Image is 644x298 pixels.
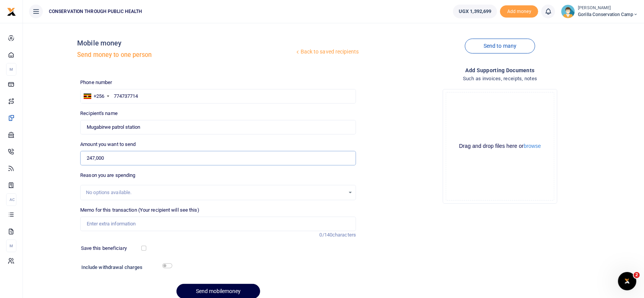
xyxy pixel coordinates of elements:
[295,45,359,59] a: Back to saved recipients
[561,5,575,18] img: profile-user
[86,189,345,196] div: No options available.
[80,141,136,148] label: Amount you want to send
[80,217,356,231] input: Enter extra information
[80,79,112,86] label: Phone number
[446,143,554,150] div: Drag and drop files here or
[443,89,557,204] div: File Uploader
[6,63,16,76] li: M
[7,7,16,16] img: logo-small
[500,5,538,18] li: Toup your wallet
[80,89,356,104] input: Enter phone number
[524,143,541,149] button: browse
[500,8,538,14] a: Add money
[77,51,294,59] h5: Send money to one person
[80,172,135,179] label: Reason you are spending
[77,39,294,47] h4: Mobile money
[80,120,356,134] input: Loading name...
[46,8,145,15] span: CONSERVATION THROUGH PUBLIC HEALTH
[634,272,640,278] span: 2
[459,8,491,15] span: UGX 1,392,699
[578,11,638,18] span: Gorilla Conservation Camp
[500,5,538,18] span: Add money
[320,232,333,238] span: 0/140
[80,206,199,214] label: Memo for this transaction (Your recipient will see this)
[561,5,638,18] a: profile-user [PERSON_NAME] Gorilla Conservation Camp
[80,151,356,165] input: UGX
[94,92,104,100] div: +256
[80,110,118,117] label: Recipient's name
[578,5,638,11] small: [PERSON_NAME]
[7,8,16,14] a: logo-small logo-large logo-large
[332,232,356,238] span: characters
[81,264,169,270] h6: Include withdrawal charges
[81,89,111,103] div: Uganda: +256
[450,5,500,18] li: Wallet ballance
[81,245,127,252] label: Save this beneficiary
[453,5,497,18] a: UGX 1,392,699
[465,39,535,53] a: Send to many
[6,193,16,206] li: Ac
[362,66,638,74] h4: Add supporting Documents
[362,74,638,83] h4: Such as invoices, receipts, notes
[618,272,636,290] iframe: Intercom live chat
[6,240,16,252] li: M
